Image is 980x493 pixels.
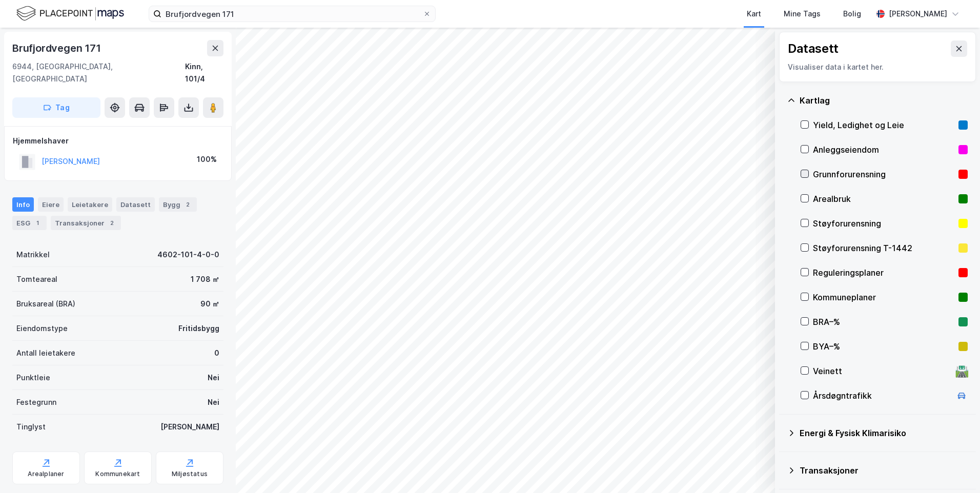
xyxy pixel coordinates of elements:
[185,60,223,85] div: Kinn, 101/4
[813,193,954,205] div: Arealbruk
[889,8,947,20] div: [PERSON_NAME]
[178,322,219,335] div: Fritidsbygg
[800,94,968,107] div: Kartlag
[12,60,185,85] div: 6944, [GEOGRAPHIC_DATA], [GEOGRAPHIC_DATA]
[929,444,980,493] iframe: Chat Widget
[813,266,954,279] div: Reguleringsplaner
[208,372,219,384] div: Nei
[813,242,954,254] div: Støyforurensning T-1442
[51,216,121,230] div: Transaksjoner
[800,427,968,439] div: Energi & Fysisk Klimarisiko
[16,5,124,23] img: logo.f888ab2527a4732fd821a326f86c7f29.svg
[157,249,219,261] div: 4602-101-4-0-0
[955,364,969,378] div: 🛣️
[159,197,197,212] div: Bygg
[191,273,219,285] div: 1 708 ㎡
[116,197,155,212] div: Datasett
[16,396,56,408] div: Festegrunn
[813,365,951,377] div: Veinett
[12,97,100,118] button: Tag
[161,6,423,22] input: Søk på adresse, matrikkel, gårdeiere, leietakere eller personer
[843,8,861,20] div: Bolig
[182,199,193,210] div: 2
[16,347,75,359] div: Antall leietakere
[16,249,50,261] div: Matrikkel
[214,347,219,359] div: 0
[160,421,219,433] div: [PERSON_NAME]
[38,197,64,212] div: Eiere
[813,217,954,230] div: Støyforurensning
[12,216,47,230] div: ESG
[208,396,219,408] div: Nei
[16,273,57,285] div: Tomteareal
[747,8,761,20] div: Kart
[813,389,951,402] div: Årsdøgntrafikk
[813,291,954,303] div: Kommuneplaner
[107,218,117,228] div: 2
[12,40,103,56] div: Brufjordvegen 171
[800,464,968,477] div: Transaksjoner
[28,470,64,478] div: Arealplaner
[813,119,954,131] div: Yield, Ledighet og Leie
[16,372,50,384] div: Punktleie
[32,218,43,228] div: 1
[197,153,217,166] div: 100%
[16,322,68,335] div: Eiendomstype
[200,298,219,310] div: 90 ㎡
[813,340,954,353] div: BYA–%
[12,197,34,212] div: Info
[788,40,839,57] div: Datasett
[784,8,821,20] div: Mine Tags
[16,298,75,310] div: Bruksareal (BRA)
[13,135,223,147] div: Hjemmelshaver
[16,421,46,433] div: Tinglyst
[95,470,140,478] div: Kommunekart
[172,470,208,478] div: Miljøstatus
[813,316,954,328] div: BRA–%
[68,197,112,212] div: Leietakere
[813,168,954,180] div: Grunnforurensning
[813,143,954,156] div: Anleggseiendom
[788,61,967,73] div: Visualiser data i kartet her.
